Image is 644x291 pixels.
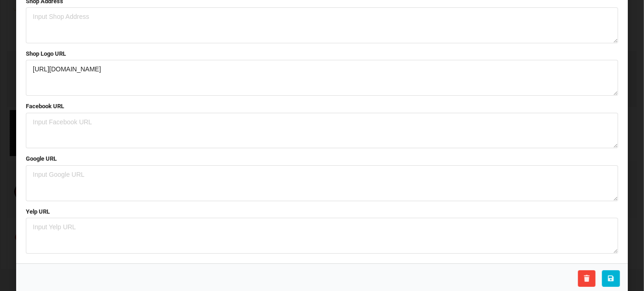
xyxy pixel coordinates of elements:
label: Google URL [26,155,618,163]
label: Facebook URL [26,102,618,111]
textarea: [URL][DOMAIN_NAME] [26,60,618,96]
label: Shop Logo URL [26,50,618,58]
label: Yelp URL [26,208,618,216]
